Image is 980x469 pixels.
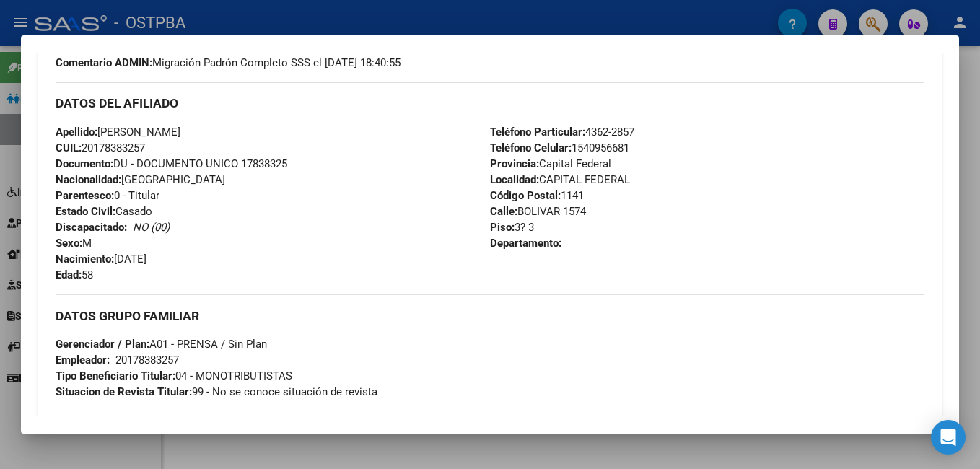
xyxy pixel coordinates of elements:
[931,420,966,455] div: Open Intercom Messenger
[490,141,629,154] span: 1540956681
[56,141,145,154] span: 20178383257
[490,221,515,234] strong: Piso:
[56,55,401,71] span: Migración Padrón Completo SSS el [DATE] 18:40:55
[56,385,377,398] span: 99 - No se conoce situación de revista
[490,237,561,250] strong: Departamento:
[56,338,149,351] strong: Gerenciador / Plan:
[56,237,92,250] span: M
[56,369,292,382] span: 04 - MONOTRIBUTISTAS
[56,205,115,218] strong: Estado Civil:
[490,157,539,170] strong: Provincia:
[115,352,179,368] div: 20178383257
[56,414,924,430] h4: --Este afiliado no tiene otros integrantes en el grupo familiar--
[56,126,97,139] strong: Apellido:
[490,157,611,170] span: Capital Federal
[56,385,192,398] strong: Situacion de Revista Titular:
[490,126,585,139] strong: Teléfono Particular:
[56,369,175,382] strong: Tipo Beneficiario Titular:
[56,253,114,266] strong: Nacimiento:
[56,354,110,367] strong: Empleador:
[56,189,159,202] span: 0 - Titular
[56,56,152,69] strong: Comentario ADMIN:
[56,126,180,139] span: [PERSON_NAME]
[56,205,152,218] span: Casado
[56,308,924,324] h3: DATOS GRUPO FAMILIAR
[56,221,127,234] strong: Discapacitado:
[56,237,82,250] strong: Sexo:
[490,189,561,202] strong: Código Postal:
[56,189,114,202] strong: Parentesco:
[56,173,121,186] strong: Nacionalidad:
[56,95,924,111] h3: DATOS DEL AFILIADO
[490,126,634,139] span: 4362-2857
[56,141,82,154] strong: CUIL:
[56,173,225,186] span: [GEOGRAPHIC_DATA]
[490,189,584,202] span: 1141
[56,338,267,351] span: A01 - PRENSA / Sin Plan
[133,221,170,234] i: NO (00)
[490,205,517,218] strong: Calle:
[490,173,630,186] span: CAPITAL FEDERAL
[56,268,93,281] span: 58
[56,268,82,281] strong: Edad:
[490,141,572,154] strong: Teléfono Celular:
[490,221,534,234] span: 3? 3
[490,205,586,218] span: BOLIVAR 1574
[56,157,287,170] span: DU - DOCUMENTO UNICO 17838325
[490,173,539,186] strong: Localidad:
[56,253,146,266] span: [DATE]
[56,157,113,170] strong: Documento:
